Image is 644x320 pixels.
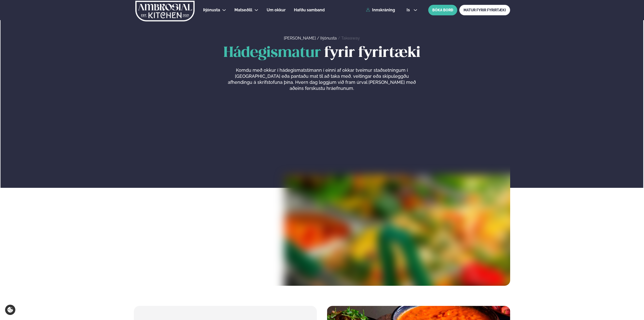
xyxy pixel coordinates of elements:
[403,8,421,12] button: is
[320,36,337,41] a: Þjónusta
[267,7,286,13] a: Um okkur
[317,36,320,41] span: /
[341,36,360,41] a: Takeaway
[459,5,510,15] a: MATUR FYRIR FYRIRTÆKI
[135,1,195,21] img: logo
[227,67,417,91] p: Komdu með okkur í hádegismatstímann í einni af okkar tveimur staðsetningum í [GEOGRAPHIC_DATA] eð...
[224,46,321,60] span: Hádegismatur
[134,45,510,61] h1: fyrir fyrirtæki
[5,305,15,315] a: Cookie settings
[203,8,220,12] span: Þjónusta
[366,8,395,12] a: Innskráning
[294,7,325,13] a: Hafðu samband
[234,7,252,13] a: Matseðill
[234,8,252,12] span: Matseðill
[203,7,220,13] a: Þjónusta
[294,8,325,12] span: Hafðu samband
[338,36,341,41] span: /
[428,5,457,15] button: BÓKA BORÐ
[407,8,411,12] span: is
[284,36,316,41] a: [PERSON_NAME]
[267,8,286,12] span: Um okkur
